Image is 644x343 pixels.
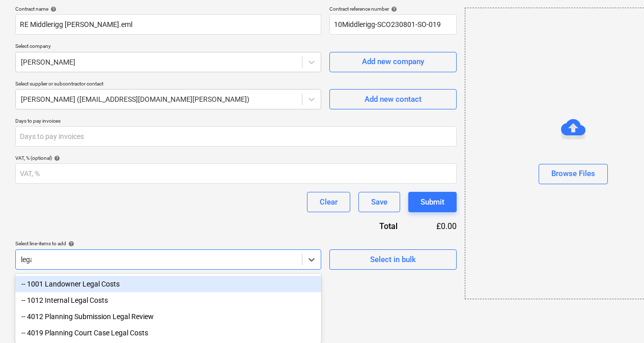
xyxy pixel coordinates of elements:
[15,325,321,341] div: -- 4019 Planning Court Case Legal Costs
[414,220,457,232] div: £0.00
[307,192,350,212] button: Clear
[593,294,644,343] iframe: Chat Widget
[66,241,74,247] span: help
[389,6,397,12] span: help
[551,167,595,180] div: Browse Files
[15,43,321,51] p: Select company
[15,126,457,147] input: Days to pay invoices
[15,6,321,12] div: Contract name
[329,14,457,35] input: Reference number
[370,253,416,266] div: Select in bulk
[421,195,444,209] div: Submit
[15,163,457,184] input: VAT, %
[539,164,608,184] button: Browse Files
[15,240,321,247] div: Select line-items to add
[15,155,457,161] div: VAT, % (optional)
[329,52,457,72] button: Add new company
[48,6,57,12] span: help
[15,276,321,292] div: -- 1001 Landowner Legal Costs
[358,192,400,212] button: Save
[329,249,457,270] button: Select in bulk
[365,93,422,106] div: Add new contact
[15,80,321,89] p: Select supplier or subcontractor contact
[329,89,457,109] button: Add new contact
[15,118,457,126] p: Days to pay invoices
[320,195,338,209] div: Clear
[324,220,414,232] div: Total
[408,192,457,212] button: Submit
[52,155,60,161] span: help
[15,292,321,308] div: -- 1012 Internal Legal Costs
[362,55,424,68] div: Add new company
[15,308,321,325] div: -- 4012 Planning Submission Legal Review
[329,6,457,12] div: Contract reference number
[15,14,321,35] input: Document name
[371,195,387,209] div: Save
